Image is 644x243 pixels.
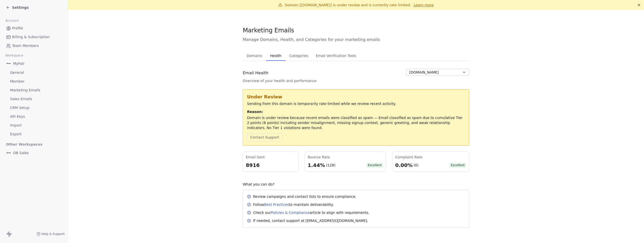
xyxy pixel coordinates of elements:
span: API Keys [10,114,25,119]
a: CRM Setup [4,104,64,112]
div: 0.00% [395,162,413,169]
a: Help & Support [36,232,65,236]
a: Settings [6,5,29,10]
span: Billing & Subscription [12,34,50,40]
span: [DOMAIN_NAME] [409,70,439,75]
div: Complaint Rate [395,155,466,160]
span: CRM Setup [10,105,29,110]
a: Marketing Emails [4,86,64,94]
a: Profile [4,24,64,32]
span: Settings [12,5,29,10]
button: Contact Support [247,133,282,141]
div: Review campaigns and contact lists to ensure compliance. [253,194,356,199]
span: General [10,70,24,75]
span: Profile [12,26,23,31]
span: Email Health [243,70,268,76]
a: Policies & Compliance [271,211,310,215]
div: Domain is under review because recent emails were classified as spam — Email classified as spam d... [247,115,465,130]
div: Under Review [247,94,465,100]
span: Overview of your health and performance [243,78,316,83]
a: API Keys [4,112,64,121]
div: If needed, contact support at [EMAIL_ADDRESS][DOMAIN_NAME]. [253,218,368,223]
span: Member [10,79,25,84]
div: Email Sent [246,155,296,160]
span: Import [10,123,22,128]
a: Export [4,130,64,138]
span: Export [10,132,22,137]
span: Excellent [449,163,466,168]
a: Billing & Subscription [4,33,64,41]
span: Other Workspaces [4,140,45,148]
span: Sales Emails [10,96,32,102]
span: MyFair [13,61,24,66]
a: Learn more [414,3,434,8]
a: Best Practices [264,203,289,207]
span: Email Verification Tools [314,52,358,59]
span: Domains [245,52,264,59]
img: %C3%AC%C2%9B%C2%90%C3%AD%C2%98%C2%95%20%C3%AB%C2%A1%C2%9C%C3%AA%C2%B3%C2%A0(white+round).png [6,150,11,155]
div: Check our article to align with requirements. [253,210,369,215]
a: General [4,69,64,77]
span: Workspace [3,52,25,59]
div: Bounce Rate [308,155,383,160]
span: Account [3,17,21,24]
div: What you can do? [243,182,469,187]
div: Follow to maintain deliverability. [253,202,334,207]
span: Marketing Emails [10,88,40,93]
div: (128) [326,163,336,168]
a: Member [4,77,64,86]
span: Help & Support [42,232,65,236]
a: Import [4,121,64,130]
div: Reason: [247,109,465,114]
a: Sales Emails [4,95,64,103]
div: Sending from this domain is temporarily rate-limited while we review recent activity. [247,101,465,106]
span: OB Sales [13,150,29,155]
span: Marketing Emails [243,27,294,34]
div: 1.44% [308,162,325,169]
span: Health [268,52,284,59]
span: Excellent [366,163,383,168]
span: Categories [287,52,310,59]
a: Team Members [4,42,64,50]
div: 8916 [246,162,296,169]
div: (0) [414,163,419,168]
span: Domain [[DOMAIN_NAME]] is under review and is currently rate limited. [285,3,411,7]
span: Manage Domains, Health, and Categories for your marketing emails [243,37,469,43]
img: %C3%AC%C2%9B%C2%90%C3%AD%C2%98%C2%95%20%C3%AB%C2%A1%C2%9C%C3%AA%C2%B3%C2%A0(white+round).png [6,61,11,66]
span: Team Members [12,43,39,48]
